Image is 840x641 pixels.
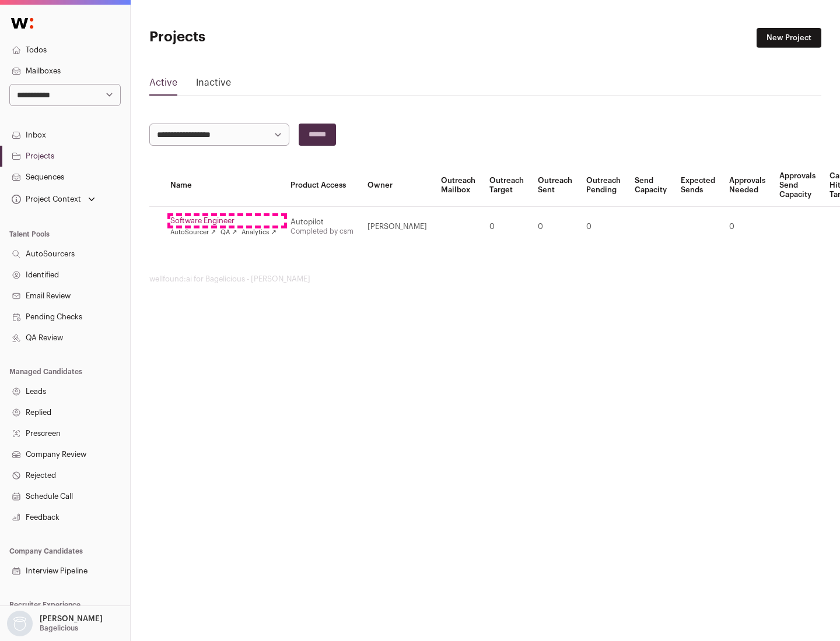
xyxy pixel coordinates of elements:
[196,76,231,94] a: Inactive
[149,274,821,284] footer: wellfound:ai for Bagelicious - [PERSON_NAME]
[531,207,579,247] td: 0
[163,164,283,207] th: Name
[149,28,373,47] h1: Projects
[290,217,353,227] div: Autopilot
[40,624,78,633] p: Bagelicious
[628,164,674,207] th: Send Capacity
[170,216,276,226] a: Software Engineer
[722,207,772,247] td: 0
[579,164,628,207] th: Outreach Pending
[482,164,531,207] th: Outreach Target
[40,614,103,624] p: [PERSON_NAME]
[674,164,722,207] th: Expected Sends
[9,195,81,204] div: Project Context
[531,164,579,207] th: Outreach Sent
[434,164,482,207] th: Outreach Mailbox
[283,164,360,207] th: Product Access
[5,12,40,35] img: Wellfound
[290,228,353,235] a: Completed by csm
[722,164,772,207] th: Approvals Needed
[7,611,33,636] img: nopic.png
[170,228,216,237] a: AutoSourcer ↗
[220,228,237,237] a: QA ↗
[757,28,821,48] a: New Project
[149,76,177,94] a: Active
[579,207,628,247] td: 0
[242,228,276,237] a: Analytics ↗
[9,191,97,207] button: Open dropdown
[360,207,434,247] td: [PERSON_NAME]
[482,207,531,247] td: 0
[772,164,822,207] th: Approvals Send Capacity
[360,164,434,207] th: Owner
[5,611,105,636] button: Open dropdown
